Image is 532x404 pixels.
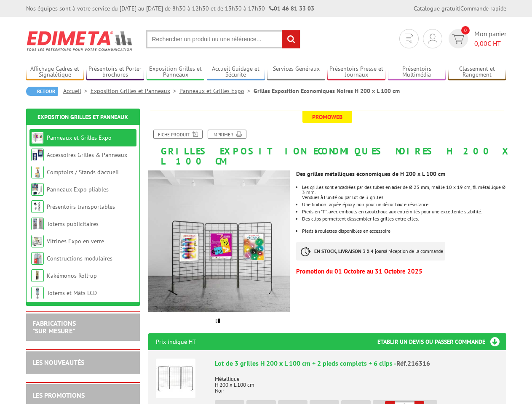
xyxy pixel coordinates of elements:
[147,65,205,79] a: Exposition Grilles et Panneaux
[31,252,44,265] img: Constructions modulaires
[47,168,119,176] a: Comptoirs / Stands d'accueil
[47,237,104,245] a: Vitrines Expo en verre
[26,4,314,13] div: Nos équipes sont à votre service du [DATE] au [DATE] de 8h30 à 12h30 et de 13h30 à 17h30
[156,333,196,350] p: Prix indiqué HT
[207,65,265,79] a: Accueil Guidage et Sécurité
[31,183,44,196] img: Panneaux Expo pliables
[327,65,385,79] a: Présentoirs Presse et Journaux
[302,185,506,195] p: Les grilles sont encadrées par des tubes en acier de Ø 25 mm, maille 10 x 19 cm, fil métallique Ø...
[208,130,246,139] a: Imprimer
[47,255,112,262] a: Constructions modulaires
[148,170,290,312] img: grilles_exposition_economiques_216316_216306_216016_216116.jpg
[302,111,352,123] span: Promoweb
[474,29,506,48] span: Mon panier
[32,358,84,367] a: LES NOUVEAUTÉS
[302,202,506,207] li: Une finition laquée époxy noir pour un décor haute résistance.
[31,269,44,282] img: Kakémonos Roll-up
[461,26,470,35] span: 0
[31,149,44,161] img: Accessoires Grilles & Panneaux
[452,34,464,44] img: devis rapide
[32,391,85,399] a: LES PROMOTIONS
[146,30,300,48] input: Rechercher un produit ou une référence...
[26,25,134,56] img: Edimeta
[314,248,385,254] strong: EN STOCK, LIVRAISON 3 à 4 jours
[86,65,144,79] a: Présentoirs et Porte-brochures
[215,359,499,368] div: Lot de 3 grilles H 200 x L 100 cm + 2 pieds complets + 6 clips -
[179,87,254,95] a: Panneaux et Grilles Expo
[302,229,506,234] li: Pieds à roulettes disponibles en accessoire
[474,39,506,48] span: € HT
[32,319,76,335] a: FABRICATIONS"Sur Mesure"
[460,5,506,12] a: Commande rapide
[282,30,300,48] input: rechercher
[215,370,499,394] p: Métallique H 200 x L 100 cm Noir
[47,272,97,279] a: Kakémonos Roll-up
[31,200,44,213] img: Présentoirs transportables
[31,235,44,247] img: Vitrines Expo en verre
[31,218,44,230] img: Totems publicitaires
[414,4,506,13] div: |
[414,5,459,12] a: Catalogue gratuit
[47,134,112,141] a: Panneaux et Grilles Expo
[388,65,446,79] a: Présentoirs Multimédia
[474,39,487,48] span: 0,00
[302,216,506,221] p: Des clips permettent d’assembler les grilles entre elles.
[254,87,400,95] li: Grilles Exposition Economiques Noires H 200 x L 100 cm
[267,65,325,79] a: Services Généraux
[26,65,84,79] a: Affichage Cadres et Signalétique
[405,34,413,44] img: devis rapide
[37,113,128,121] a: Exposition Grilles et Panneaux
[296,269,506,274] p: Promotion du 01 Octobre au 31 Octobre 2025
[377,333,506,350] h3: Etablir un devis ou passer commande
[448,65,506,79] a: Classement et Rangement
[47,289,97,297] a: Totems et Mâts LCD
[296,242,445,260] p: à réception de la commande
[91,87,179,95] a: Exposition Grilles et Panneaux
[47,220,99,228] a: Totems publicitaires
[156,359,195,398] img: Lot de 3 grilles H 200 x L 100 cm + 2 pieds complets + 6 clips
[396,359,430,367] span: Réf.216316
[302,195,506,200] p: Vendues à l'unité ou par lot de 3 grilles
[269,5,314,12] strong: 01 46 81 33 03
[47,151,127,159] a: Accessoires Grilles & Panneaux
[302,209,506,214] li: Pieds en "T", avec embouts en caoutchouc aux extrémités pour une excellente stabilité.
[26,87,58,96] a: Retour
[47,186,109,193] a: Panneaux Expo pliables
[31,287,44,299] img: Totems et Mâts LCD
[446,29,506,48] a: devis rapide 0 Mon panier 0,00€ HT
[47,203,115,210] a: Présentoirs transportables
[31,131,44,144] img: Panneaux et Grilles Expo
[63,87,91,95] a: Accueil
[31,166,44,178] img: Comptoirs / Stands d'accueil
[153,130,203,139] a: Fiche produit
[296,170,445,178] strong: Des grilles métalliques économiques de H 200 x L 100 cm
[428,34,437,44] img: devis rapide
